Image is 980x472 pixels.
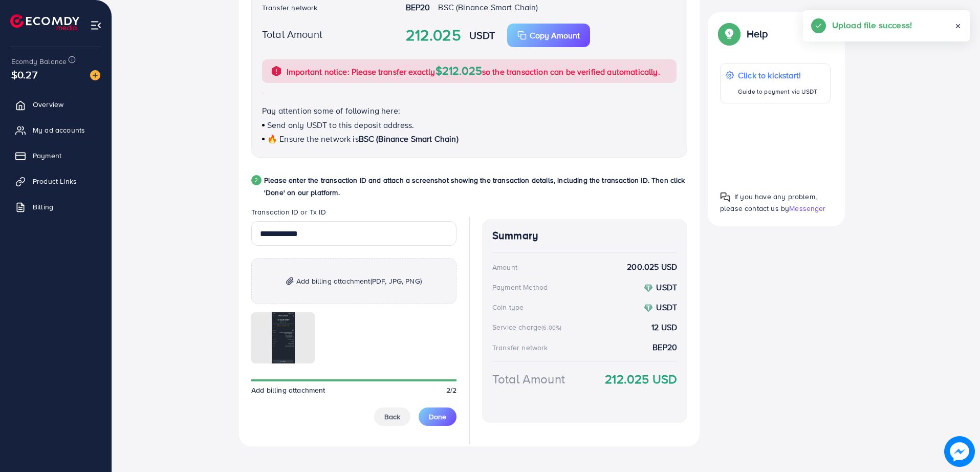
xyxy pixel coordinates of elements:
span: 🔥 Ensure the network is [267,133,359,144]
div: Amount [492,262,517,272]
span: Back [384,412,400,422]
span: 2/2 [446,385,456,395]
strong: 212.025 USD [605,370,677,388]
strong: USDT [656,282,677,293]
img: Popup guide [720,192,730,202]
button: Copy Amount [507,24,590,47]
p: Please enter the transaction ID and attach a screenshot showing the transaction details, includin... [264,174,687,199]
span: BSC (Binance Smart Chain) [438,2,538,13]
strong: BEP20 [652,341,677,353]
span: Ecomdy Balance [11,56,67,67]
span: Add billing attachment [296,275,422,287]
p: Pay attention some of following here: [262,104,677,117]
div: Transfer network [492,342,548,353]
a: Payment [8,145,104,166]
img: alert [270,65,282,77]
p: Click to kickstart! [738,69,817,81]
div: Total Amount [492,370,565,388]
strong: USDT [656,302,677,313]
button: Back [374,407,410,426]
span: Billing [33,202,53,212]
span: $0.27 [11,67,37,82]
strong: 200.025 USD [627,261,677,273]
h5: Upload file success! [832,18,912,32]
span: BSC (Binance Smart Chain) [359,133,459,144]
div: Payment Method [492,282,548,292]
img: coin [644,284,653,293]
span: My ad accounts [33,125,85,135]
p: Help [747,28,768,40]
a: Billing [8,197,104,217]
span: Payment [33,151,61,161]
div: Coin type [492,302,524,312]
a: Product Links [8,171,104,191]
a: My ad accounts [8,120,104,140]
img: logo [10,14,79,30]
img: img [286,277,294,286]
span: Done [429,412,446,422]
p: Guide to payment via USDT [738,85,817,98]
p: Copy Amount [530,29,580,41]
a: Overview [8,94,104,115]
img: menu [90,19,102,31]
span: $212.025 [435,62,482,78]
strong: 212.025 [406,24,461,47]
button: Done [419,407,456,426]
strong: 12 USD [651,321,677,333]
div: 2 [251,175,262,185]
span: Overview [33,99,63,110]
span: Add billing attachment [251,385,325,395]
h4: Summary [492,229,677,242]
label: Total Amount [262,27,322,41]
legend: Transaction ID or Tx ID [251,207,456,221]
label: Transfer network [262,3,318,13]
small: (6.00%) [541,324,561,332]
img: Popup guide [720,25,738,43]
img: image [944,436,975,467]
img: coin [644,304,653,313]
p: Important notice: Please transfer exactly so the transaction can be verified automatically. [287,65,660,78]
img: image [90,70,100,80]
p: Send only USDT to this deposit address. [262,119,677,131]
span: Messenger [789,203,825,213]
div: Service charge [492,322,564,332]
img: img uploaded [272,312,295,363]
strong: BEP20 [406,2,430,13]
strong: USDT [469,28,495,42]
span: If you have any problem, please contact us by [720,191,817,213]
span: (PDF, JPG, PNG) [371,276,422,286]
span: Product Links [33,176,77,186]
